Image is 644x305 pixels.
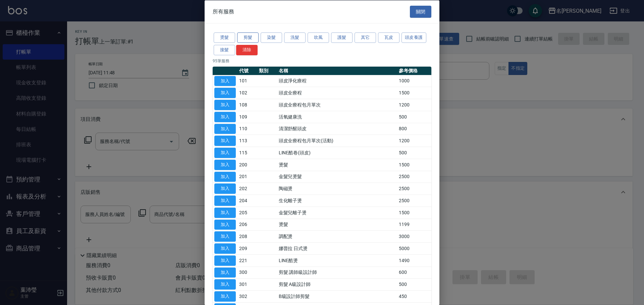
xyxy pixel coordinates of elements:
td: 剪髮 講師級設計師 [277,266,397,279]
td: 500 [397,147,431,159]
td: 燙髮 [277,219,397,231]
button: 加入 [214,279,236,290]
td: LINE酷卷(頭皮) [277,147,397,159]
td: 3000 [397,230,431,242]
button: 加入 [214,196,236,206]
button: 加入 [214,243,236,254]
button: 加入 [214,111,236,122]
button: 洗髮 [284,32,306,43]
td: 200 [237,159,257,171]
button: 加入 [214,207,236,218]
button: 加入 [214,183,236,194]
td: 108 [237,99,257,111]
button: 加入 [214,171,236,182]
td: 娜普拉 日式燙 [277,242,397,254]
button: 頭皮養護 [401,32,426,43]
td: 115 [237,147,257,159]
td: LINE酷燙 [277,254,397,266]
button: 加入 [214,267,236,278]
td: 110 [237,123,257,135]
button: 加入 [214,255,236,265]
th: 代號 [237,66,257,75]
td: 450 [397,290,431,302]
td: 頭皮全療程包月單次(活動) [277,135,397,147]
button: 吹風 [308,32,329,43]
td: 208 [237,230,257,242]
td: 金髮兒燙髮 [277,171,397,183]
button: 加入 [214,219,236,230]
td: 剪髮 A級設計師 [277,278,397,290]
td: 1500 [397,207,431,219]
td: 1000 [397,75,431,87]
td: 109 [237,111,257,123]
button: 其它 [355,32,376,43]
td: 204 [237,195,257,207]
button: 加入 [214,76,236,86]
p: 95 筆服務 [213,58,431,64]
button: 加入 [214,88,236,98]
td: 300 [237,266,257,279]
td: 1490 [397,254,431,266]
td: 209 [237,242,257,254]
td: 5000 [397,242,431,254]
td: 2500 [397,182,431,195]
td: 頭皮淨化療程 [277,75,397,87]
button: 剪髮 [237,32,259,43]
th: 類別 [257,66,277,75]
td: B級設計師剪髮 [277,290,397,302]
button: 關閉 [410,5,431,18]
td: 221 [237,254,257,266]
button: 加入 [214,291,236,302]
td: 302 [237,290,257,302]
td: 500 [397,278,431,290]
button: 護髮 [331,32,353,43]
button: 加入 [214,100,236,110]
td: 1200 [397,99,431,111]
td: 燙髮 [277,159,397,171]
td: 202 [237,182,257,195]
td: 206 [237,219,257,231]
td: 102 [237,87,257,99]
td: 調配燙 [277,230,397,242]
td: 205 [237,207,257,219]
button: 加入 [214,159,236,170]
button: 加入 [214,231,236,242]
button: 燙髮 [214,32,235,43]
button: 加入 [214,136,236,146]
button: 加入 [214,124,236,134]
td: 清潔舒醒頭皮 [277,123,397,135]
button: 染髮 [261,32,282,43]
button: 加入 [214,148,236,158]
td: 101 [237,75,257,87]
td: 1500 [397,87,431,99]
button: 瓦皮 [378,32,399,43]
button: 清除 [236,45,258,55]
td: 1199 [397,219,431,231]
th: 參考價格 [397,66,431,75]
td: 500 [397,111,431,123]
td: 頭皮全療程包月單次 [277,99,397,111]
span: 所有服務 [213,8,234,15]
button: 接髮 [214,45,235,55]
td: 金髮兒離子燙 [277,207,397,219]
td: 1500 [397,159,431,171]
td: 800 [397,123,431,135]
td: 301 [237,278,257,290]
td: 113 [237,135,257,147]
td: 2500 [397,195,431,207]
td: 2500 [397,171,431,183]
td: 活氧健康洗 [277,111,397,123]
td: 頭皮全療程 [277,87,397,99]
td: 1200 [397,135,431,147]
td: 陶磁燙 [277,182,397,195]
td: 600 [397,266,431,279]
td: 201 [237,171,257,183]
td: 生化離子燙 [277,195,397,207]
th: 名稱 [277,66,397,75]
